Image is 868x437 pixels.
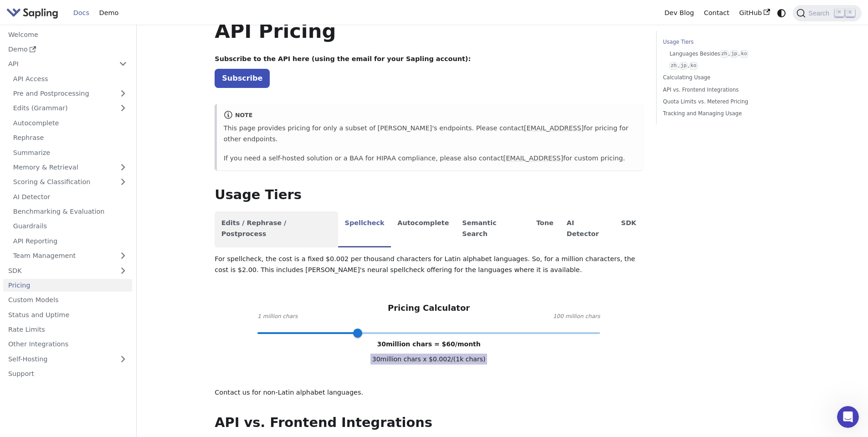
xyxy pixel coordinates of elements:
a: API Reporting [8,234,132,247]
p: If you need a self-hosted solution or a BAA for HIPAA compliance, please also contact for custom ... [224,153,637,164]
a: Pricing [3,279,132,292]
a: Memory & Retrieval [8,161,132,174]
h3: Pricing Calculator [388,303,470,314]
h2: API vs. Frontend Integrations [215,415,643,431]
li: Autocomplete [391,211,456,247]
a: Welcome [3,28,132,41]
span: 30 million chars x $ 0.002 /(1k chars) [370,354,488,365]
img: Sapling.ai [6,6,58,20]
li: Spellcheck [338,211,391,247]
a: Sapling.ai [6,6,62,20]
a: GitHub [734,6,775,20]
iframe: Intercom live chat [837,406,859,428]
kbd: K [846,9,855,17]
a: API [3,57,114,71]
span: 1 million chars [257,312,298,321]
a: Docs [68,6,94,20]
a: Custom Models [3,293,132,307]
a: SDK [3,264,114,277]
a: Benchmarking & Evaluation [8,205,132,218]
span: Search [806,10,835,17]
a: Team Management [8,249,132,262]
code: zh [720,50,729,58]
li: AI Detector [560,211,615,247]
a: [EMAIL_ADDRESS] [524,124,584,132]
a: zh,jp,ko [669,62,783,70]
a: Pre and Postprocessing [8,87,132,100]
a: Demo [94,6,123,20]
li: SDK [615,211,643,247]
h1: API Pricing [215,19,643,43]
button: Switch between dark and light mode (currently system mode) [775,6,788,20]
a: Guardrails [8,220,132,233]
a: Edits (Grammar) [8,102,132,115]
a: Other Integrations [3,338,132,351]
button: Search (Command+K) [793,5,861,21]
p: This page provides pricing for only a subset of [PERSON_NAME]'s endpoints. Please contact for pri... [224,123,637,145]
code: jp [730,50,738,58]
code: ko [689,62,698,70]
a: API vs. Frontend Integrations [663,86,786,94]
a: Dev Blog [659,6,699,20]
a: Quota Limits vs. Metered Pricing [663,98,786,106]
a: AI Detector [8,190,132,203]
kbd: ⌘ [835,9,844,17]
code: ko [740,50,748,58]
a: Support [3,367,132,380]
a: Status and Uptime [3,308,132,321]
p: For spellcheck, the cost is a fixed $0.002 per thousand characters for Latin alphabet languages. ... [215,254,643,276]
a: Rate Limits [3,323,132,336]
a: Summarize [8,146,132,159]
span: 30 million chars = $ 60 /month [377,340,480,348]
a: API Access [8,72,132,85]
li: Semantic Search [456,211,530,247]
code: zh [669,62,678,70]
button: Expand sidebar category 'SDK' [114,264,132,277]
h2: Usage Tiers [215,187,643,203]
a: Calculating Usage [663,73,786,82]
a: Languages Besideszh,jp,ko [669,50,783,58]
a: Scoring & Classification [8,175,132,189]
a: [EMAIL_ADDRESS] [503,154,563,162]
a: Self-Hosting [3,352,132,365]
a: Autocomplete [8,116,132,129]
a: Rephrase [8,131,132,144]
div: note [224,110,637,121]
button: Collapse sidebar category 'API' [114,57,132,71]
li: Tone [530,211,560,247]
span: 100 million chars [553,312,600,321]
a: Tracking and Managing Usage [663,109,786,118]
li: Edits / Rephrase / Postprocess [215,211,338,247]
a: Subscribe [215,69,270,87]
a: Usage Tiers [663,38,786,46]
p: Contact us for non-Latin alphabet languages. [215,387,643,398]
code: jp [679,62,688,70]
strong: Subscribe to the API here (using the email for your Sapling account): [215,55,471,62]
a: Contact [699,6,734,20]
a: Demo [3,43,132,56]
